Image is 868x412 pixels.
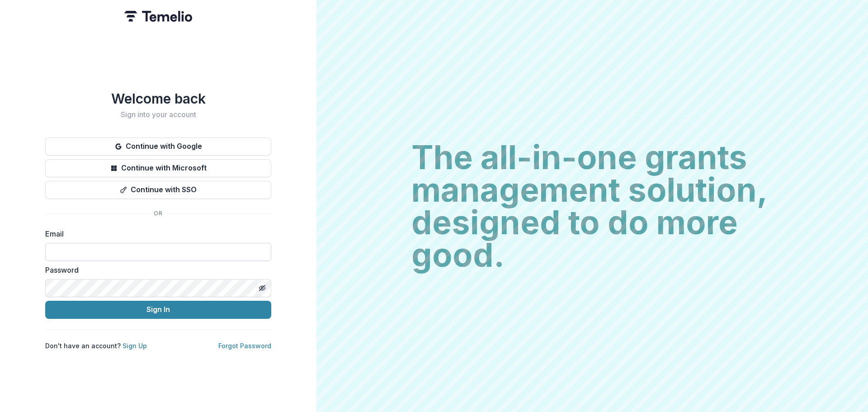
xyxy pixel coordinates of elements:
a: Forgot Password [218,342,271,350]
button: Continue with Microsoft [45,159,271,177]
button: Continue with Google [45,137,271,156]
label: Email [45,228,266,239]
label: Password [45,265,266,275]
button: Continue with SSO [45,181,271,199]
h1: Welcome back [45,90,271,107]
img: Temelio [124,11,192,22]
p: Don't have an account? [45,341,147,350]
button: Sign In [45,301,271,319]
a: Sign Up [123,342,147,350]
h2: Sign into your account [45,110,271,119]
button: Toggle password visibility [255,281,269,295]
